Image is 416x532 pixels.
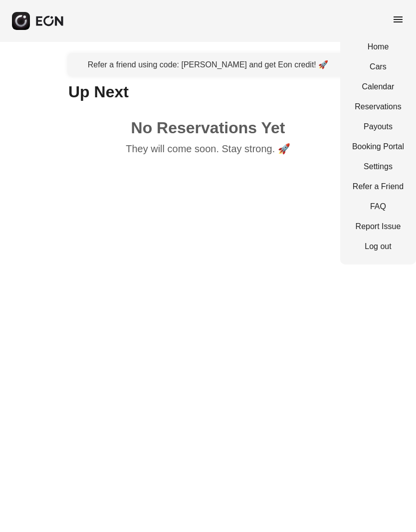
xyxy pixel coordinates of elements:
[352,121,404,133] a: Payouts
[126,142,290,156] p: They will come soon. Stay strong. 🚀
[352,161,404,173] a: Settings
[392,13,404,25] span: menu
[131,122,285,134] h1: No Reservations Yet
[352,101,404,113] a: Reservations
[68,86,348,98] h1: Up Next
[352,201,404,213] a: FAQ
[352,181,404,193] a: Refer a Friend
[352,241,404,253] a: Log out
[352,141,404,153] a: Booking Portal
[352,221,404,233] a: Report Issue
[352,81,404,93] a: Calendar
[352,61,404,73] a: Cars
[68,54,348,76] a: Refer a friend using code: [PERSON_NAME] and get Eon credit! 🚀
[352,41,404,53] a: Home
